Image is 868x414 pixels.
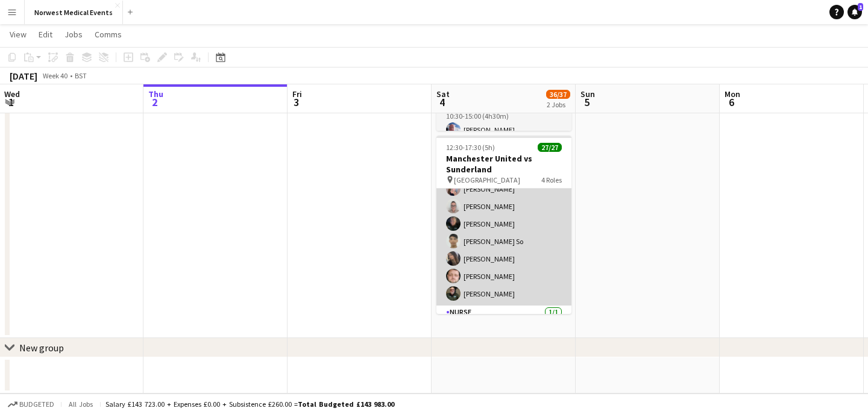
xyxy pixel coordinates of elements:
[546,90,570,99] span: 36/37
[66,400,95,409] span: All jobs
[579,95,595,109] span: 5
[538,143,562,152] span: 27/27
[436,89,450,99] span: Sat
[6,398,56,411] button: Budgeted
[292,89,302,99] span: Fri
[723,95,740,109] span: 6
[19,342,64,354] div: New group
[541,175,562,184] span: 4 Roles
[4,89,20,99] span: Wed
[436,136,571,314] app-job-card: 12:30-17:30 (5h)27/27Manchester United vs Sunderland [GEOGRAPHIC_DATA]4 Roles[PERSON_NAME][PERSON...
[298,400,394,409] span: Total Budgeted £143 983.00
[25,1,123,24] button: Norwest Medical Events
[5,27,31,42] a: View
[146,95,163,109] span: 2
[848,5,862,19] a: 1
[10,70,37,82] div: [DATE]
[64,29,83,40] span: Jobs
[725,89,740,99] span: Mon
[90,27,127,42] a: Comms
[105,400,394,409] div: Salary £143 723.00 + Expenses £0.00 + Subsistence £260.00 =
[858,3,863,11] span: 1
[10,29,27,40] span: View
[148,89,163,99] span: Thu
[454,175,520,184] span: [GEOGRAPHIC_DATA]
[75,71,87,80] div: BST
[40,71,70,80] span: Week 40
[436,153,571,175] h3: Manchester United vs Sunderland
[60,27,87,42] a: Jobs
[435,95,450,109] span: 4
[19,400,54,409] span: Budgeted
[547,100,570,109] div: 2 Jobs
[436,306,571,347] app-card-role: Nurse1/1
[95,29,122,40] span: Comms
[2,95,20,109] span: 1
[291,95,302,109] span: 3
[34,27,57,42] a: Edit
[436,101,571,142] app-card-role: Team Leader1/110:30-15:00 (4h30m)[PERSON_NAME]
[580,89,595,99] span: Sun
[39,29,52,40] span: Edit
[446,143,495,152] span: 12:30-17:30 (5h)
